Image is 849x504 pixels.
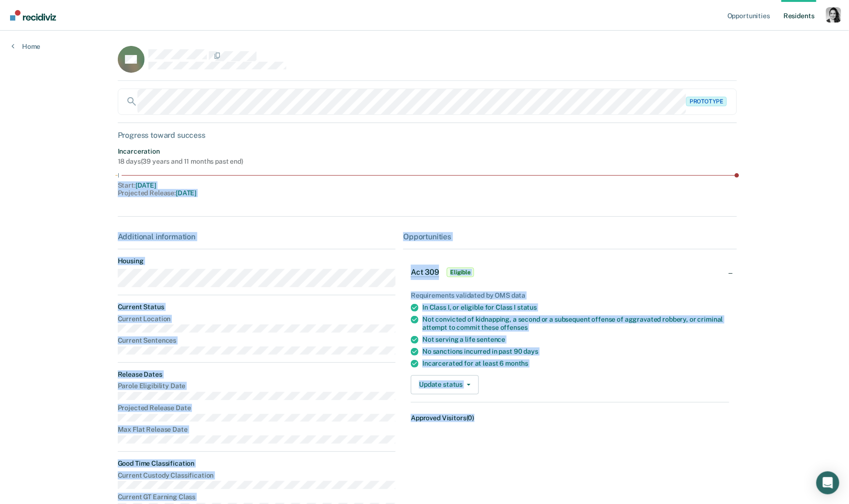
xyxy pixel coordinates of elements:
[118,404,396,412] dt: Projected Release Date
[118,382,396,390] dt: Parole Eligibility Date
[411,268,439,277] span: Act 309
[118,493,396,501] dt: Current GT Earning Class
[422,336,729,344] div: Not serving a life
[118,257,396,265] dt: Housing
[118,459,396,468] dt: Good Time Classification
[422,359,729,368] div: Incarcerated for at least 6
[403,257,737,288] div: Act 309Eligible
[118,315,396,323] dt: Current Location
[118,303,396,311] dt: Current Status
[118,471,396,480] dt: Current Custody Classification
[118,181,177,190] div: Start :
[422,303,729,312] div: In Class I, or eligible for Class I
[118,189,197,197] div: Projected Release :
[422,347,729,356] div: No sanctions incurred in past 90
[118,336,396,345] dt: Current Sentences
[118,232,396,241] div: Additional information
[10,10,56,21] img: Recidiviz
[477,336,506,343] span: sentence
[524,347,538,355] span: days
[11,42,40,51] a: Home
[422,315,729,332] div: Not convicted of kidnapping, a second or a subsequent offense of aggravated robbery, or criminal ...
[447,268,474,277] span: Eligible
[816,471,839,494] div: Open Intercom Messenger
[118,426,396,434] dt: Max Flat Release Date
[403,232,737,241] div: Opportunities
[826,7,841,22] button: Profile dropdown button
[136,181,156,189] span: [DATE]
[118,370,396,379] dt: Release Dates
[176,189,196,197] span: [DATE]
[411,410,474,426] dt: Approved Visitors (0)
[118,131,737,140] div: Progress toward success
[118,157,243,166] div: 18 days ( 39 years and 11 months past end )
[517,303,537,311] span: status
[500,324,528,331] span: offenses
[505,359,528,367] span: months
[118,147,243,156] div: Incarceration
[411,375,478,394] button: Update status
[411,291,729,300] div: Requirements validated by OMS data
